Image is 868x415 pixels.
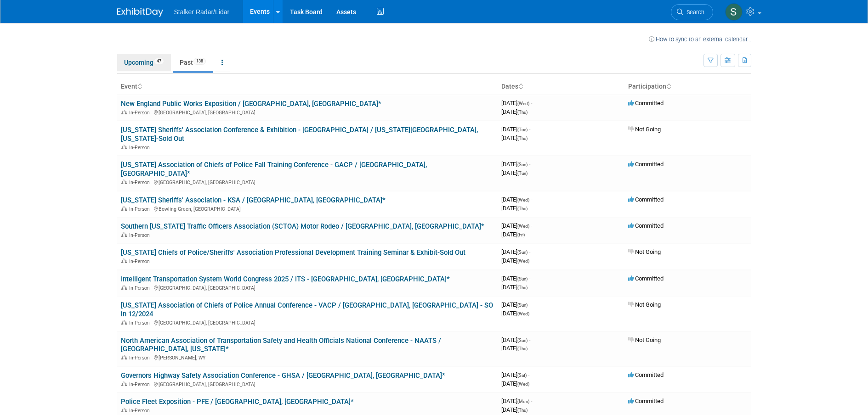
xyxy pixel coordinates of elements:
[517,258,529,264] span: (Wed)
[117,54,171,71] a: Upcoming47
[501,371,529,378] span: [DATE]
[517,224,529,229] span: (Wed)
[129,320,153,326] span: In-Person
[531,222,532,229] span: -
[129,285,153,291] span: In-Person
[501,161,530,168] span: [DATE]
[121,222,484,230] a: Southern [US_STATE] Traffic Officers Association (SCTOA) Motor Rodeo / [GEOGRAPHIC_DATA], [GEOGRA...
[121,110,127,114] img: In-Person Event
[121,398,354,406] a: Police Fleet Exposition - PFE / [GEOGRAPHIC_DATA], [GEOGRAPHIC_DATA]*
[154,58,164,65] span: 47
[121,371,445,380] a: Governors Highway Safety Association Conference - GHSA / [GEOGRAPHIC_DATA], [GEOGRAPHIC_DATA]*
[129,258,153,264] span: In-Person
[174,8,230,16] span: Stalker Radar/Lidar
[517,276,528,281] span: (Sun)
[528,371,529,378] span: -
[529,301,530,308] span: -
[501,336,530,343] span: [DATE]
[628,275,664,282] span: Committed
[517,127,528,132] span: (Tue)
[501,126,530,133] span: [DATE]
[121,320,127,325] img: In-Person Event
[517,346,528,351] span: (Thu)
[117,79,498,95] th: Event
[129,179,153,185] span: In-Person
[129,110,153,116] span: In-Person
[501,345,528,352] span: [DATE]
[129,408,153,414] span: In-Person
[628,336,661,343] span: Not Going
[129,206,153,212] span: In-Person
[121,381,127,386] img: In-Person Event
[529,126,530,133] span: -
[517,171,528,176] span: (Tue)
[529,161,530,168] span: -
[501,248,530,255] span: [DATE]
[121,258,127,263] img: In-Person Event
[121,408,127,412] img: In-Person Event
[501,196,532,203] span: [DATE]
[517,206,528,211] span: (Thu)
[121,275,450,283] a: Intelligent Transportation System World Congress 2025 / ITS - [GEOGRAPHIC_DATA], [GEOGRAPHIC_DATA]*
[498,79,624,95] th: Dates
[501,257,529,264] span: [DATE]
[121,206,127,211] img: In-Person Event
[666,83,671,90] a: Sort by Participation Type
[628,371,664,378] span: Committed
[517,232,525,237] span: (Fri)
[628,222,664,229] span: Committed
[628,196,664,203] span: Committed
[517,136,528,141] span: (Thu)
[671,4,713,20] a: Search
[173,54,213,71] a: Past138
[517,162,528,167] span: (Sun)
[517,250,528,255] span: (Sun)
[121,126,478,143] a: [US_STATE] Sheriffs' Association Conference & Exhibition - [GEOGRAPHIC_DATA] / [US_STATE][GEOGRAP...
[501,380,529,387] span: [DATE]
[628,248,661,255] span: Not Going
[117,8,163,17] img: ExhibitDay
[121,285,127,290] img: In-Person Event
[518,83,523,90] a: Sort by Start Date
[129,232,153,238] span: In-Person
[121,248,465,257] a: [US_STATE] Chiefs of Police/Sheriffs' Association Professional Development Training Seminar & Exh...
[529,248,530,255] span: -
[517,338,528,343] span: (Sun)
[501,205,528,212] span: [DATE]
[137,83,142,90] a: Sort by Event Name
[683,9,704,16] span: Search
[628,100,664,107] span: Committed
[501,310,529,317] span: [DATE]
[624,79,751,95] th: Participation
[121,319,494,326] div: [GEOGRAPHIC_DATA], [GEOGRAPHIC_DATA]
[501,398,532,404] span: [DATE]
[121,161,427,178] a: [US_STATE] Association of Chiefs of Police Fall Training Conference - GACP / [GEOGRAPHIC_DATA], [...
[517,110,528,115] span: (Thu)
[517,399,529,404] span: (Mon)
[121,301,493,318] a: [US_STATE] Association of Chiefs of Police Annual Conference - VACP / [GEOGRAPHIC_DATA], [GEOGRAP...
[501,284,528,291] span: [DATE]
[517,408,528,413] span: (Thu)
[501,100,532,107] span: [DATE]
[529,336,530,343] span: -
[121,355,127,359] img: In-Person Event
[121,108,494,116] div: [GEOGRAPHIC_DATA], [GEOGRAPHIC_DATA]
[121,178,494,185] div: [GEOGRAPHIC_DATA], [GEOGRAPHIC_DATA]
[501,169,528,176] span: [DATE]
[628,398,664,404] span: Committed
[121,353,494,361] div: [PERSON_NAME], WY
[501,275,530,282] span: [DATE]
[501,108,528,115] span: [DATE]
[129,145,153,151] span: In-Person
[501,231,525,238] span: [DATE]
[529,275,530,282] span: -
[129,355,153,361] span: In-Person
[501,222,532,229] span: [DATE]
[121,336,441,353] a: North American Association of Transportation Safety and Health Officials National Conference - NA...
[193,58,206,65] span: 138
[725,3,743,21] img: Stuart Kissner
[531,100,532,107] span: -
[649,36,751,43] a: How to sync to an external calendar...
[517,101,529,106] span: (Wed)
[501,301,530,308] span: [DATE]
